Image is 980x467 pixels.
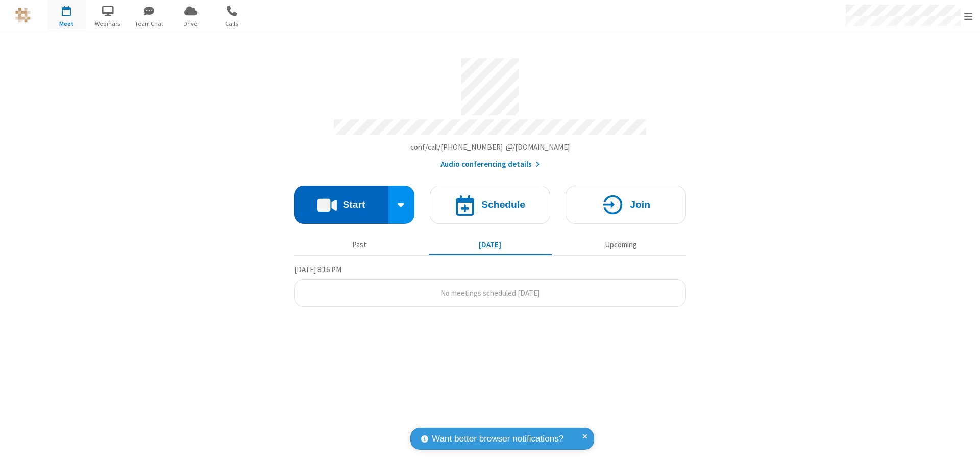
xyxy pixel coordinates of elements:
[171,19,210,29] span: Drive
[410,142,570,152] span: Copy my meeting room link
[440,159,540,170] button: Audio conferencing details
[130,19,168,29] span: Team Chat
[213,19,251,29] span: Calls
[89,19,127,29] span: Webinars
[294,50,686,170] section: Account details
[566,186,686,224] button: Join
[432,432,563,446] span: Want better browser notifications?
[559,235,682,254] button: Upcoming
[342,200,365,210] h4: Start
[15,8,31,23] img: QA Selenium DO NOT DELETE OR CHANGE
[388,186,415,224] div: Start conference options
[430,186,550,224] button: Schedule
[440,288,540,298] span: No meetings scheduled [DATE]
[429,235,552,254] button: [DATE]
[410,142,570,153] button: Copy my meeting room linkCopy my meeting room link
[294,265,341,274] span: [DATE] 8:16 PM
[298,235,421,254] button: Past
[481,200,525,210] h4: Schedule
[630,200,650,210] h4: Join
[47,19,86,29] span: Meet
[294,264,686,307] section: Today's Meetings
[294,186,388,224] button: Start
